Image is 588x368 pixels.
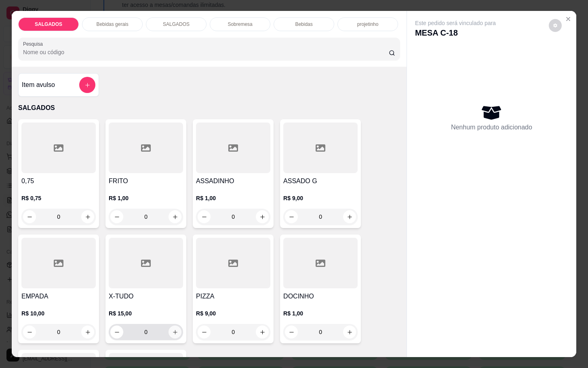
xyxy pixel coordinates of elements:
button: increase-product-quantity [81,210,94,223]
button: increase-product-quantity [169,326,181,338]
button: increase-product-quantity [256,210,269,223]
p: R$ 9,00 [283,194,358,202]
p: Bebidas gerais [96,21,128,27]
p: SALGADOS [35,21,62,27]
h4: DOCINHO [283,292,358,301]
button: decrease-product-quantity [110,210,123,223]
button: decrease-product-quantity [23,326,36,338]
p: SALGADOS [163,21,190,27]
p: Sobremesa [228,21,252,27]
button: add-separate-item [79,77,95,93]
p: R$ 0,75 [21,194,96,202]
input: Pesquisa [23,48,389,56]
p: Bebidas [295,21,312,27]
h4: ASSADINHO [196,176,270,186]
button: increase-product-quantity [343,210,356,223]
button: Close [562,13,575,25]
h4: EMPADA [21,292,96,301]
button: decrease-product-quantity [285,210,298,223]
label: Pesquisa [23,40,46,47]
h4: PIZZA [196,292,270,301]
button: decrease-product-quantity [23,210,36,223]
button: increase-product-quantity [343,326,356,338]
p: R$ 10,00 [21,309,96,317]
p: R$ 1,00 [283,309,358,317]
p: R$ 15,00 [109,309,183,317]
button: decrease-product-quantity [285,326,298,338]
h4: 0,75 [21,176,96,186]
p: R$ 1,00 [109,194,183,202]
p: R$ 1,00 [196,194,270,202]
button: decrease-product-quantity [198,210,211,223]
p: Este pedido será vinculado para [415,19,496,27]
button: decrease-product-quantity [110,326,123,338]
p: SALGADOS [18,103,400,113]
button: increase-product-quantity [256,326,269,338]
p: Nenhum produto adicionado [451,123,532,132]
h4: X-TUDO [109,292,183,301]
p: MESA C-18 [415,27,496,38]
h4: ASSADO G [283,176,358,186]
button: decrease-product-quantity [549,19,562,32]
button: increase-product-quantity [81,326,94,338]
h4: Item avulso [22,80,55,90]
h4: FRITO [109,176,183,186]
p: projetinho [357,21,379,27]
button: increase-product-quantity [169,210,181,223]
button: decrease-product-quantity [198,326,211,338]
p: R$ 9,00 [196,309,270,317]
